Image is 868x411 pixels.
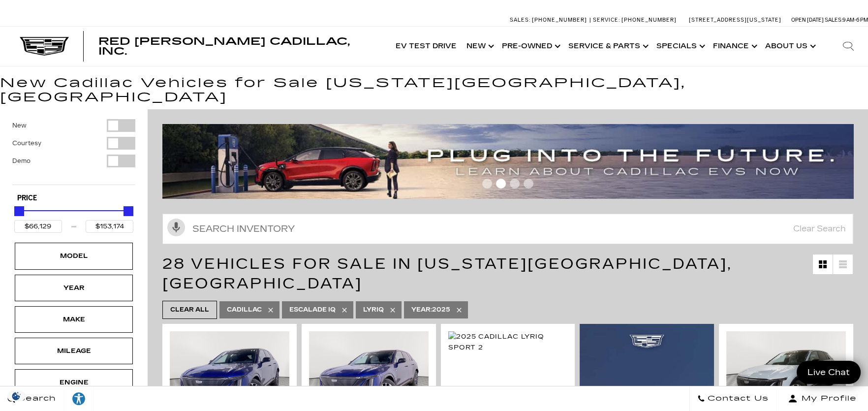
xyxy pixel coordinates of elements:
img: ev-blog-post-banners4 [162,124,861,199]
span: Go to slide 4 [524,179,533,189]
span: My Profile [798,392,857,406]
span: ESCALADE IQ [289,304,336,316]
span: [PHONE_NUMBER] [621,17,677,23]
span: [PHONE_NUMBER] [532,17,587,23]
section: Click to Open Cookie Consent Modal [5,391,28,401]
span: Contact Us [705,392,769,406]
a: Red [PERSON_NAME] Cadillac, Inc. [98,36,381,56]
span: Open [DATE] [791,17,824,23]
span: Go to slide 1 [482,179,492,189]
div: ModelModel [15,243,133,269]
div: Search [829,27,868,66]
span: Year : [411,306,432,313]
a: New [462,27,497,66]
span: Sales: [510,17,530,23]
div: Year [49,283,98,293]
div: Explore your accessibility options [64,391,93,406]
button: Open user profile menu [776,386,868,411]
div: MileageMileage [15,338,133,364]
a: Finance [708,27,760,66]
span: 9 AM-6 PM [842,17,868,23]
svg: Click to toggle on voice search [167,219,185,236]
a: EV Test Drive [391,27,462,66]
span: Service: [593,17,620,23]
span: LYRIQ [363,304,384,316]
span: Search [15,392,56,406]
div: Minimum Price [14,206,24,216]
input: Maximum [86,220,133,233]
div: Engine [49,377,98,388]
a: [STREET_ADDRESS][US_STATE] [689,17,781,23]
a: About Us [760,27,819,66]
label: New [12,121,27,130]
span: Live Chat [803,367,855,378]
div: Model [49,251,98,261]
label: Demo [12,156,31,166]
a: Contact Us [689,386,776,411]
div: EngineEngine [15,369,133,396]
img: 2025 Cadillac LYRIQ Sport 2 [448,331,568,353]
a: Pre-Owned [497,27,563,66]
div: Mileage [49,346,98,356]
label: Courtesy [12,138,41,148]
h5: Price [17,194,130,203]
span: 28 Vehicles for Sale in [US_STATE][GEOGRAPHIC_DATA], [GEOGRAPHIC_DATA] [162,255,732,292]
img: Cadillac Dark Logo with Cadillac White Text [20,37,69,56]
span: Cadillac [227,304,262,316]
span: Sales: [825,17,842,23]
div: YearYear [15,275,133,301]
input: Search Inventory [162,214,853,244]
span: Go to slide 2 [496,179,506,189]
div: Filter by Vehicle Type [12,119,135,185]
a: Grid View [813,254,833,274]
div: Price [14,203,133,233]
div: MakeMake [15,306,133,333]
a: Sales: [PHONE_NUMBER] [510,17,589,23]
span: Clear All [170,304,209,316]
a: Service: [PHONE_NUMBER] [589,17,679,23]
img: Opt-Out Icon [5,391,28,401]
a: Specials [651,27,708,66]
span: Go to slide 3 [510,179,520,189]
input: Minimum [14,220,62,233]
a: Live Chat [797,361,861,384]
div: Maximum Price [124,206,133,216]
div: Make [49,314,98,325]
a: Service & Parts [563,27,651,66]
span: 2025 [411,304,450,316]
span: Red [PERSON_NAME] Cadillac, Inc. [98,35,350,57]
a: Explore your accessibility options [64,386,94,411]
